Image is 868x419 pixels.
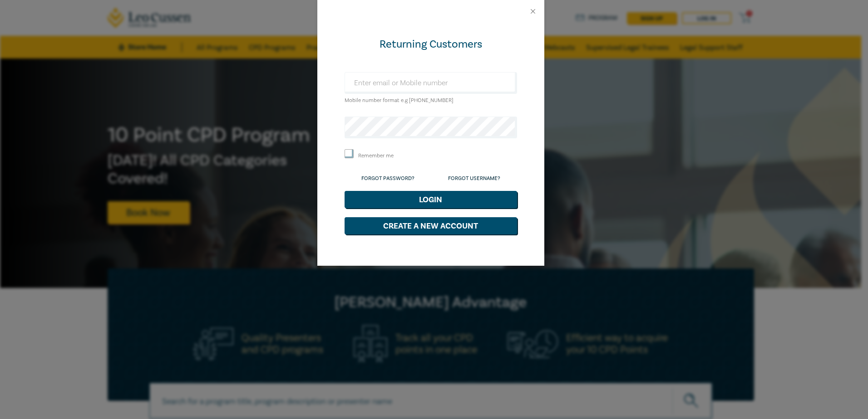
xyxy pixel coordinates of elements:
[345,97,454,104] small: Mobile number format e.g [PHONE_NUMBER]
[345,217,517,234] button: Create a New Account
[345,37,517,52] div: Returning Customers
[448,175,500,182] a: Forgot Username?
[345,72,517,94] input: Enter email or Mobile number
[529,7,537,15] button: Close
[361,175,414,182] a: Forgot Password?
[345,191,517,208] button: Login
[358,152,394,160] label: Remember me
